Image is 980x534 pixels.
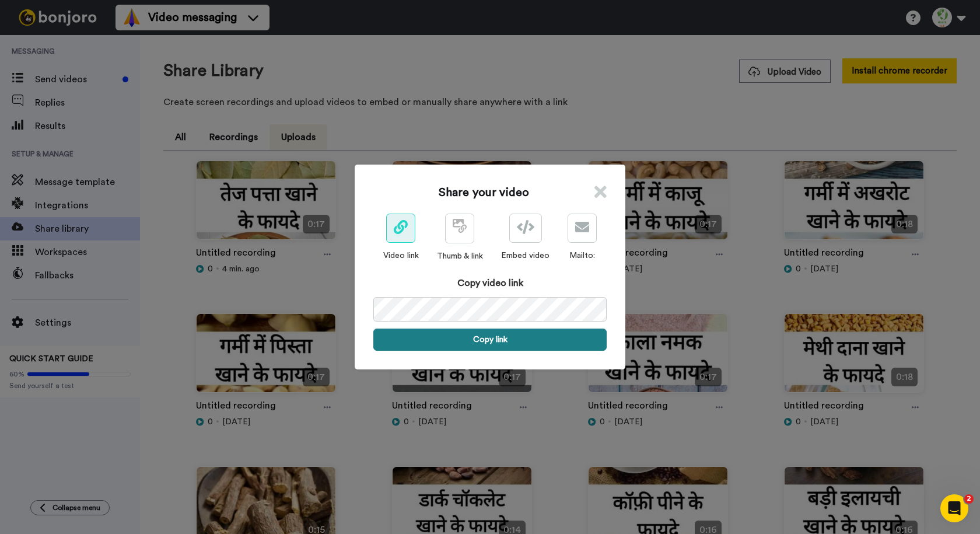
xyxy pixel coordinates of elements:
div: Mailto: [568,250,597,261]
h1: Share your video [439,184,529,201]
span: 2 [964,494,974,504]
div: Thumb & link [437,250,483,262]
iframe: Intercom live chat [940,494,968,522]
button: Copy link [373,329,607,351]
div: Embed video [501,250,549,261]
div: Video link [383,250,419,261]
div: Copy video link [373,276,607,290]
